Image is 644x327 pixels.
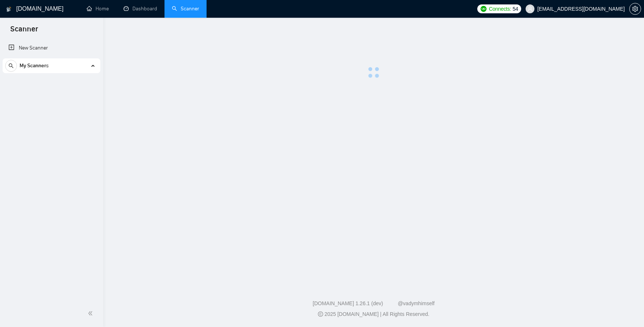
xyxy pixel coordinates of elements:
[527,6,533,11] span: user
[88,310,95,317] span: double-left
[20,58,49,73] span: My Scanners
[3,58,100,76] li: My Scanners
[630,6,641,12] span: setting
[87,6,109,12] a: homeHome
[3,41,100,55] li: New Scanner
[313,300,383,306] a: [DOMAIN_NAME] 1.26.1 (dev)
[124,6,157,12] a: dashboardDashboard
[6,3,11,15] img: logo
[4,24,44,39] span: Scanner
[109,310,638,318] div: 2025 [DOMAIN_NAME] | All Rights Reserved.
[398,300,434,306] a: @vadymhimself
[629,3,641,15] button: setting
[172,6,199,12] a: searchScanner
[489,5,511,13] span: Connects:
[5,60,17,72] button: search
[629,6,641,12] a: setting
[8,41,94,55] a: New Scanner
[481,6,487,12] img: upwork-logo.png
[6,63,17,68] span: search
[318,311,323,317] span: copyright
[513,5,518,13] span: 54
